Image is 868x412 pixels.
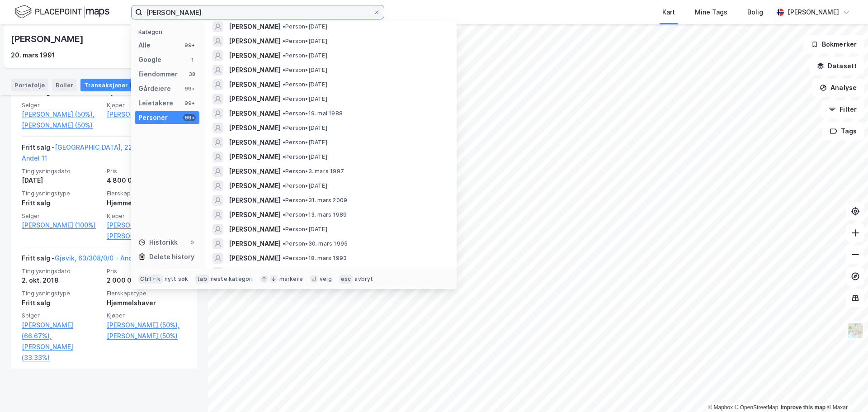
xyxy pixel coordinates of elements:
[138,69,178,80] div: Eiendommer
[22,212,101,220] span: Selger
[107,175,186,186] div: 4 800 000 kr
[283,255,347,262] span: Person • 18. mars 1993
[229,224,281,235] span: [PERSON_NAME]
[320,275,332,283] div: velg
[107,231,186,242] a: [PERSON_NAME] (50%)
[183,85,196,92] div: 99+
[283,226,327,233] span: Person • [DATE]
[229,50,281,61] span: [PERSON_NAME]
[283,52,285,59] span: •
[847,322,864,339] img: Z
[283,52,327,59] span: Person • [DATE]
[339,275,353,284] div: esc
[107,275,186,286] div: 2 000 000 kr
[662,7,675,18] div: Kart
[22,298,101,308] div: Fritt salg
[283,168,344,175] span: Person • 3. mars 1997
[283,124,285,131] span: •
[803,35,864,53] button: Bokmerker
[183,99,196,107] div: 99+
[22,109,101,120] a: [PERSON_NAME] (50%),
[229,65,281,76] span: [PERSON_NAME]
[695,7,727,18] div: Mine Tags
[283,81,327,88] span: Person • [DATE]
[138,98,173,109] div: Leietakere
[189,56,196,63] div: 1
[788,7,839,18] div: [PERSON_NAME]
[195,275,209,284] div: tab
[11,79,48,91] div: Portefølje
[283,197,347,204] span: Person • 31. mars 2009
[283,153,327,161] span: Person • [DATE]
[22,189,101,197] span: Tinglysningstype
[107,109,186,120] a: [PERSON_NAME] (100%)
[107,101,186,109] span: Kjøper
[22,198,101,208] div: Fritt salg
[283,197,285,204] span: •
[283,240,285,247] span: •
[735,404,778,411] a: OpenStreetMap
[229,180,281,191] span: [PERSON_NAME]
[283,66,327,74] span: Person • [DATE]
[823,369,868,412] iframe: Chat Widget
[165,275,189,283] div: nytt søk
[229,195,281,206] span: [PERSON_NAME]
[14,4,109,20] img: logo.f888ab2527a4732fd821a326f86c7f29.svg
[283,211,285,218] span: •
[107,167,186,175] span: Pris
[189,239,196,246] div: 0
[283,23,327,30] span: Person • [DATE]
[107,198,186,208] div: Hjemmelshaver
[279,275,303,283] div: markere
[283,95,327,103] span: Person • [DATE]
[138,54,161,65] div: Google
[107,320,186,331] a: [PERSON_NAME] (50%),
[283,153,285,160] span: •
[22,312,101,319] span: Selger
[107,312,186,319] span: Kjøper
[22,120,101,131] a: [PERSON_NAME] (50%)
[183,114,196,121] div: 99+
[22,267,101,275] span: Tinglysningsdato
[22,101,101,109] span: Selger
[22,253,144,267] div: Fritt salg -
[229,123,281,133] span: [PERSON_NAME]
[22,143,168,162] a: [GEOGRAPHIC_DATA], 225/238/0/0 - Andel 11
[11,50,55,61] div: 20. mars 1991
[283,255,285,261] span: •
[283,182,327,189] span: Person • [DATE]
[107,267,186,275] span: Pris
[107,289,186,297] span: Eierskapstype
[229,79,281,90] span: [PERSON_NAME]
[283,66,285,73] span: •
[283,95,285,102] span: •
[812,79,864,97] button: Analyse
[229,253,281,264] span: [PERSON_NAME]
[138,237,178,248] div: Historikk
[821,100,864,118] button: Filter
[138,83,171,94] div: Gårdeiere
[107,189,186,197] span: Eierskapstype
[22,175,101,186] div: [DATE]
[138,275,163,284] div: Ctrl + k
[283,110,343,117] span: Person • 19. mai 1988
[283,110,285,117] span: •
[22,167,101,175] span: Tinglysningsdato
[22,142,186,167] div: Fritt salg -
[130,81,139,90] div: 3
[283,182,285,189] span: •
[107,331,186,341] a: [PERSON_NAME] (50%)
[229,108,281,119] span: [PERSON_NAME]
[229,267,281,278] span: [PERSON_NAME]
[781,404,826,411] a: Improve this map
[22,220,101,231] a: [PERSON_NAME] (100%)
[283,226,285,232] span: •
[283,139,285,146] span: •
[229,166,281,177] span: [PERSON_NAME]
[229,94,281,104] span: [PERSON_NAME]
[22,275,101,286] div: 2. okt. 2018
[229,209,281,220] span: [PERSON_NAME]
[229,137,281,148] span: [PERSON_NAME]
[149,251,194,262] div: Delete history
